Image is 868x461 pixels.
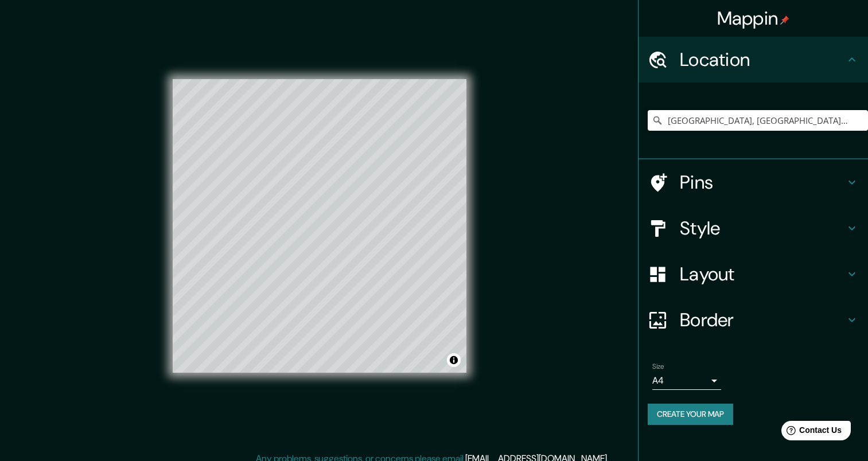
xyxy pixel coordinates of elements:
h4: Pins [680,171,845,194]
h4: Layout [680,263,845,286]
input: Pick your city or area [648,110,868,131]
div: Location [639,37,868,83]
h4: Mappin [717,7,790,30]
div: Style [639,205,868,251]
div: A4 [652,372,721,390]
div: Pins [639,159,868,205]
h4: Location [680,48,845,71]
label: Size [652,362,664,372]
h4: Border [680,308,845,331]
button: Toggle attribution [447,353,461,367]
div: Layout [639,251,868,297]
img: pin-icon.png [780,15,789,25]
h4: Style [680,217,845,240]
iframe: Help widget launcher [766,416,855,448]
div: Border [639,297,868,343]
button: Create your map [648,404,733,425]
